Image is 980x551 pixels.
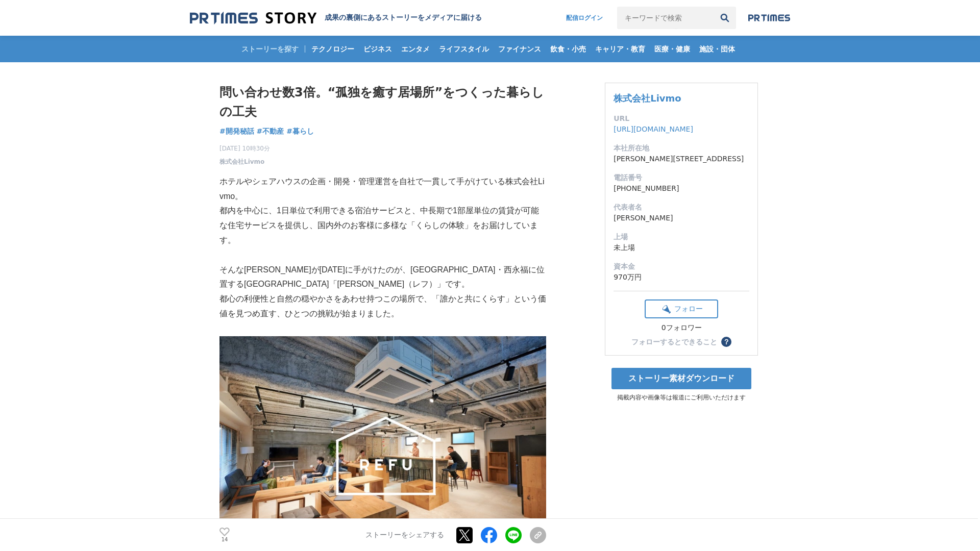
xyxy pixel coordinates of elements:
span: 医療・健康 [650,44,694,54]
span: #開発秘話 [219,127,254,136]
a: ビジネス [359,36,396,62]
dd: [PERSON_NAME][STREET_ADDRESS] [614,154,749,164]
img: thumbnail_eaed5980-8ed3-11f0-a98f-b321817949aa.png [219,336,546,551]
dt: 本社所在地 [614,143,749,154]
p: ストーリーをシェアする [365,531,444,540]
img: prtimes [748,14,790,22]
a: キャリア・教育 [591,36,649,62]
div: フォローするとできること [631,338,717,345]
p: 都内を中心に、1日単位で利用できる宿泊サービスと、中長期で1部屋単位の賃貸が可能な住宅サービスを提供し、国内外のお客様に多様な「くらしの体験」をお届けしています。 [219,204,546,247]
dt: URL [614,113,749,124]
a: エンタメ [397,36,434,62]
a: テクノロジー [307,36,358,62]
span: ？ [723,338,730,345]
a: 成果の裏側にあるストーリーをメディアに届ける 成果の裏側にあるストーリーをメディアに届ける [190,11,482,25]
dt: 資本金 [614,261,749,272]
dd: 未上場 [614,242,749,253]
dd: 970万円 [614,272,749,283]
span: ライフスタイル [435,44,493,54]
a: #暮らし [286,126,314,137]
a: ファイナンス [494,36,545,62]
h1: 問い合わせ数3倍。“孤独を癒す居場所”をつくった暮らしの工夫 [219,83,546,122]
a: 配信ログイン [556,7,613,29]
p: ホテルやシェアハウスの企画・開発・管理運営を自社で一貫して手がけている株式会社Livmo。 [219,174,546,204]
div: 0フォロワー [645,323,718,333]
img: 成果の裏側にあるストーリーをメディアに届ける [190,11,316,25]
span: ファイナンス [494,44,545,54]
span: 飲食・小売 [546,44,590,54]
p: 掲載内容や画像等は報道にご利用いただけます [605,393,758,402]
a: 株式会社Livmo [219,157,264,166]
button: 検索 [714,7,736,29]
span: #不動産 [257,127,284,136]
a: ライフスタイル [435,36,493,62]
a: 施設・団体 [695,36,739,62]
p: 14 [219,537,230,542]
p: 都心の利便性と自然の穏やかさをあわせ持つこの場所で、「誰かと共にくらす」という価値を見つめ直す、ひとつの挑戦が始まりました。 [219,292,546,321]
dd: [PHONE_NUMBER] [614,183,749,194]
dt: 電話番号 [614,172,749,183]
span: キャリア・教育 [591,44,649,54]
a: 医療・健康 [650,36,694,62]
dt: 上場 [614,232,749,242]
a: [URL][DOMAIN_NAME] [614,125,693,133]
span: エンタメ [397,44,434,54]
a: #開発秘話 [219,126,254,137]
a: #不動産 [257,126,284,137]
a: 飲食・小売 [546,36,590,62]
dd: [PERSON_NAME] [614,213,749,223]
button: フォロー [645,299,718,318]
p: そんな[PERSON_NAME]が[DATE]に手がけたのが、[GEOGRAPHIC_DATA]・西永福に位置する[GEOGRAPHIC_DATA]「[PERSON_NAME]（レフ）」です。 [219,263,546,292]
span: [DATE] 10時30分 [219,144,270,153]
span: #暮らし [286,127,314,136]
button: ？ [721,337,731,347]
h2: 成果の裏側にあるストーリーをメディアに届ける [325,13,482,22]
span: 施設・団体 [695,44,739,54]
span: ビジネス [359,44,396,54]
a: ストーリー素材ダウンロード [611,368,751,389]
span: テクノロジー [307,44,358,54]
dt: 代表者名 [614,202,749,213]
a: 株式会社Livmo [614,93,681,104]
input: キーワードで検索 [617,7,714,29]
